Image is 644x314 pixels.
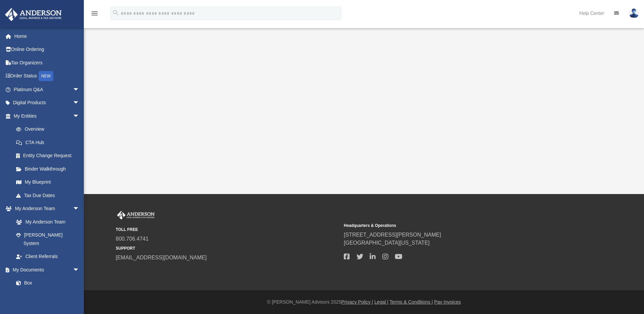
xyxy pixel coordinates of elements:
a: Home [5,29,90,43]
a: CTA Hub [9,136,90,149]
span: arrow_drop_down [73,83,86,97]
i: search [112,9,119,16]
small: TOLL FREE [116,227,339,233]
span: arrow_drop_down [73,202,86,216]
a: [PERSON_NAME] System [9,229,86,250]
a: My Anderson Team [9,215,83,229]
a: [GEOGRAPHIC_DATA][US_STATE] [344,240,430,246]
a: Client Referrals [9,250,86,263]
a: Tax Organizers [5,56,90,69]
a: Privacy Policy | [341,299,373,305]
img: Anderson Advisors Platinum Portal [3,8,64,21]
a: [STREET_ADDRESS][PERSON_NAME] [344,232,441,238]
a: My Entitiesarrow_drop_down [5,109,90,123]
a: Terms & Conditions | [390,299,433,305]
span: arrow_drop_down [73,96,86,110]
a: Tax Due Dates [9,189,90,202]
a: Binder Walkthrough [9,162,90,176]
a: Overview [9,123,90,136]
small: Headquarters & Operations [344,223,567,229]
a: My Anderson Teamarrow_drop_down [5,202,86,215]
a: Online Ordering [5,43,90,56]
a: My Blueprint [9,176,86,189]
a: My Documentsarrow_drop_down [5,263,86,276]
a: Meeting Minutes [9,290,86,303]
a: 800.706.4741 [116,236,149,242]
a: menu [91,13,99,17]
a: Digital Productsarrow_drop_down [5,96,90,110]
span: arrow_drop_down [73,109,86,123]
a: Box [9,276,83,290]
a: Legal | [374,299,388,305]
span: arrow_drop_down [73,263,86,277]
div: NEW [39,71,53,81]
a: Order StatusNEW [5,69,90,83]
img: Anderson Advisors Platinum Portal [116,211,156,219]
a: Entity Change Request [9,149,90,163]
a: Pay Invoices [434,299,461,305]
a: Platinum Q&Aarrow_drop_down [5,83,90,96]
a: [EMAIL_ADDRESS][DOMAIN_NAME] [116,255,207,260]
small: SUPPORT [116,245,339,251]
div: © [PERSON_NAME] Advisors 2025 [84,299,644,306]
img: User Pic [629,8,639,18]
i: menu [91,9,99,17]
